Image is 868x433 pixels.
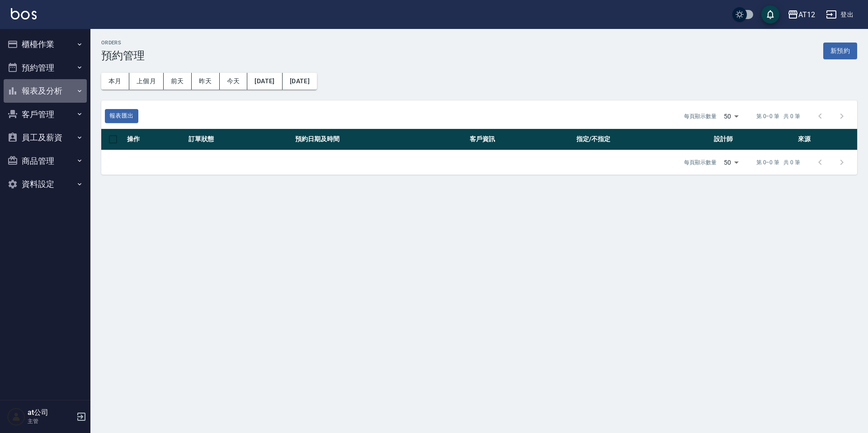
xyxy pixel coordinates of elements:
th: 指定/不指定 [574,129,712,150]
a: 新預約 [823,46,857,55]
button: 客戶管理 [4,103,87,126]
img: Logo [11,8,37,19]
p: 每頁顯示數量 [684,158,717,167]
div: 50 [720,150,742,175]
th: 設計師 [712,129,796,150]
button: [DATE] [247,73,282,90]
th: 客戶資訊 [467,129,574,150]
div: 50 [720,104,742,128]
button: 資料設定 [4,172,87,196]
h2: Orders [101,40,145,46]
button: AT12 [784,5,819,24]
th: 操作 [125,129,186,150]
button: 新預約 [823,43,857,59]
button: 櫃檯作業 [4,33,87,56]
th: 來源 [796,129,857,150]
div: AT12 [798,9,815,20]
p: 主管 [28,417,74,425]
th: 預約日期及時間 [293,129,467,150]
th: 訂單狀態 [186,129,293,150]
button: 報表及分析 [4,79,87,103]
h3: 預約管理 [101,49,145,62]
img: Person [7,408,25,426]
button: save [761,5,779,24]
button: 前天 [164,73,192,90]
button: 昨天 [192,73,220,90]
button: 登出 [822,6,857,23]
button: 商品管理 [4,149,87,173]
button: 報表匯出 [105,109,138,123]
h5: at公司 [28,408,74,417]
button: 預約管理 [4,56,87,80]
button: 上個月 [129,73,164,90]
button: 今天 [220,73,248,90]
p: 每頁顯示數量 [684,112,717,120]
button: 員工及薪資 [4,126,87,149]
p: 第 0–0 筆 共 0 筆 [756,112,800,120]
button: [DATE] [283,73,317,90]
button: 本月 [101,73,129,90]
p: 第 0–0 筆 共 0 筆 [756,158,800,167]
